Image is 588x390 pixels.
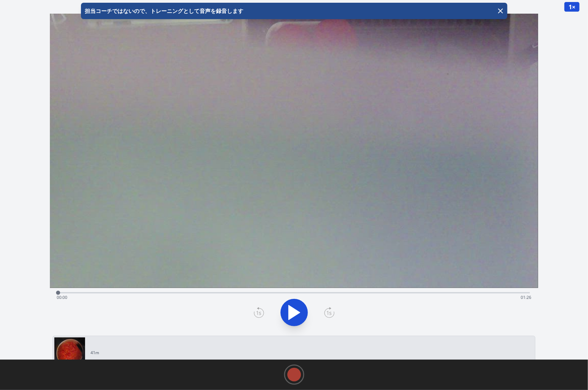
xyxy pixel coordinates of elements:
p: 41m [91,350,99,356]
button: 1× [564,2,580,12]
a: 00:00:00 [281,2,307,12]
p: 担当コーチではないので、トレーニングとして音声を録音します [84,7,244,15]
img: 250704053205_thumb.jpeg [54,337,85,368]
span: 01:26 [521,294,531,300]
